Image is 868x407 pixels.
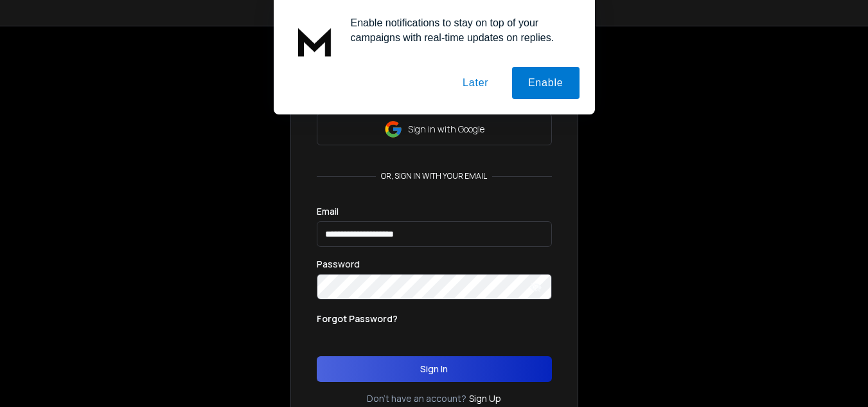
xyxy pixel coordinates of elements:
[317,113,552,145] button: Sign in with Google
[469,392,501,405] a: Sign Up
[367,392,466,405] p: Don't have an account?
[447,67,504,99] button: Later
[317,207,339,216] label: Email
[341,15,580,45] div: Enable notifications to stay on top of your campaigns with real-time updates on replies.
[408,123,484,136] p: Sign in with Google
[317,312,398,325] p: Forgot Password?
[317,356,552,382] button: Sign In
[376,171,492,181] p: or, sign in with your email
[317,260,360,269] label: Password
[289,15,341,67] img: notification icon
[512,67,580,99] button: Enable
